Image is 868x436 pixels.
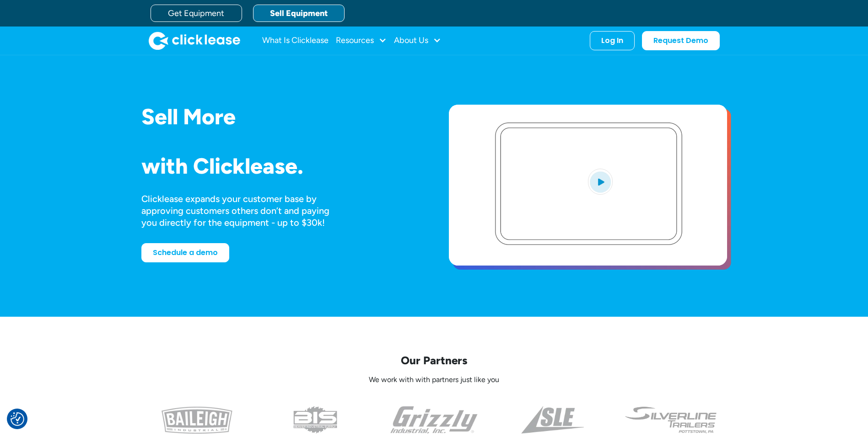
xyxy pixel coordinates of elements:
div: About Us [394,32,441,50]
a: Schedule a demo [141,243,229,262]
div: Log In [601,36,623,45]
div: Resources [336,32,387,50]
img: the grizzly industrial inc logo [390,406,478,434]
a: Get Equipment [151,5,242,22]
img: a black and white photo of the side of a triangle [521,406,584,434]
img: baileigh logo [162,406,232,434]
img: Clicklease logo [149,32,240,50]
a: Request Demo [642,31,720,50]
a: What Is Clicklease [262,32,329,50]
a: open lightbox [449,105,727,266]
img: the logo for beaver industrial supply [293,406,337,434]
h1: Sell More [141,105,420,129]
h1: with Clicklease. [141,154,420,178]
img: Blue play button logo on a light blue circular background [588,169,613,194]
a: Sell Equipment [253,5,345,22]
div: Clicklease expands your customer base by approving customers others don’t and paying you directly... [141,193,346,229]
a: home [149,32,240,50]
button: Consent Preferences [11,412,24,426]
p: We work with with partners just like you [141,375,727,385]
p: Our Partners [141,353,727,367]
img: undefined [624,406,718,434]
img: Revisit consent button [11,412,24,426]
